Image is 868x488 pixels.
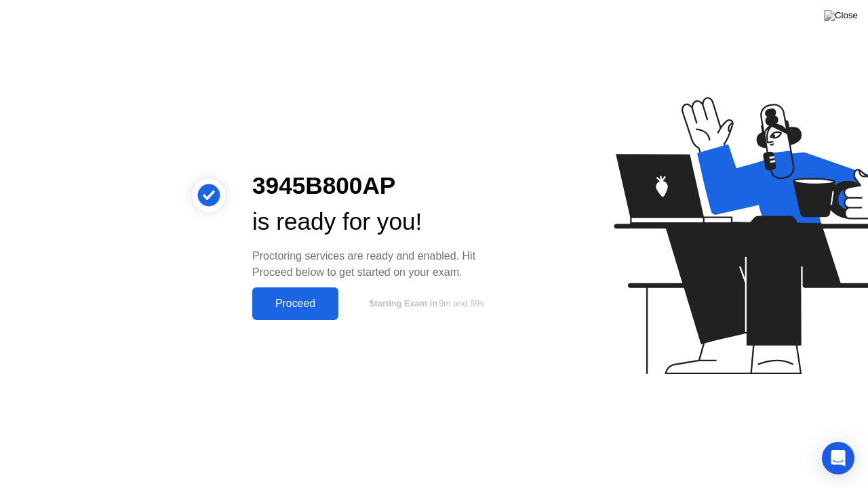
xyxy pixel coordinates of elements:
[252,168,505,204] div: 3945B800AP
[256,298,334,310] div: Proceed
[252,204,505,240] div: is ready for you!
[345,291,505,317] button: Starting Exam in9m and 59s
[439,298,484,308] span: 9m and 59s
[252,248,505,281] div: Proctoring services are ready and enabled. Hit Proceed below to get started on your exam.
[822,442,854,474] div: Open Intercom Messenger
[252,287,338,320] button: Proceed
[824,10,858,21] img: Close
